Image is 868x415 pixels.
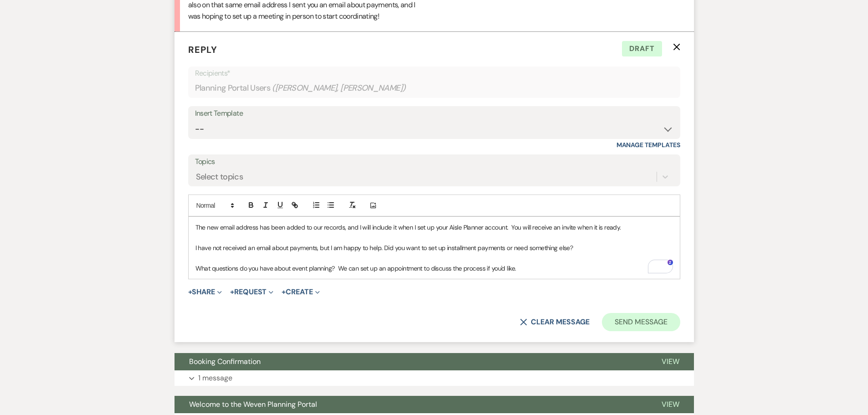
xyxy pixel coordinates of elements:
[282,288,286,296] span: +
[189,400,317,409] span: Welcome to the Weven Planning Portal
[602,313,680,331] button: Send Message
[647,396,694,413] button: View
[230,288,234,296] span: +
[175,370,694,386] button: 1 message
[622,41,662,56] span: Draft
[662,400,679,409] span: View
[272,82,406,94] span: ( [PERSON_NAME], [PERSON_NAME] )
[616,141,680,149] a: Manage Templates
[195,107,673,120] div: Insert Template
[195,67,673,79] p: Recipients*
[282,288,319,296] button: Create
[195,243,673,253] p: I have not received an email about payments, but I am happy to help. Did you want to set up insta...
[196,171,243,183] div: Select topics
[195,155,673,169] label: Topics
[175,353,647,370] button: Booking Confirmation
[188,288,222,296] button: Share
[198,372,232,384] p: 1 message
[189,357,261,366] span: Booking Confirmation
[188,288,192,296] span: +
[188,44,217,56] span: Reply
[195,263,673,273] p: What questions do you have about event planning? We can set up an appointment to discuss the proc...
[662,357,679,366] span: View
[520,318,589,326] button: Clear message
[195,79,673,97] div: Planning Portal Users
[230,288,273,296] button: Request
[175,396,647,413] button: Welcome to the Weven Planning Portal
[195,222,673,232] p: The new email address has been added to our records, and I will include it when I set up your Ais...
[647,353,694,370] button: View
[189,217,680,279] div: To enrich screen reader interactions, please activate Accessibility in Grammarly extension settings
